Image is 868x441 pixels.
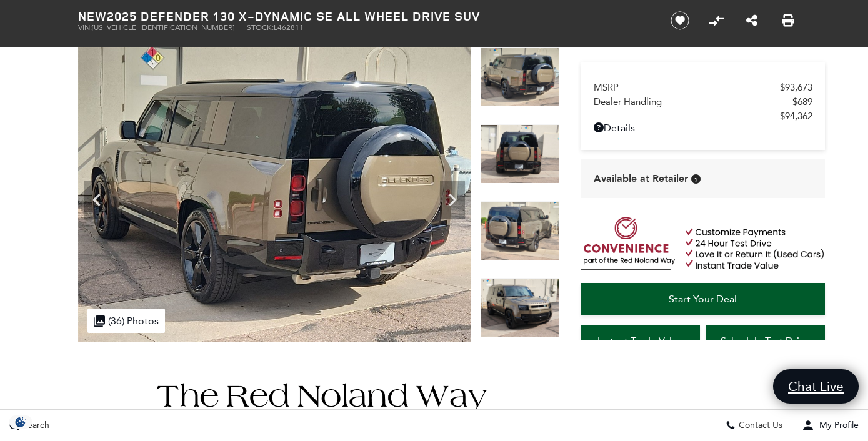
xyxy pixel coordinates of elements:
[440,181,465,219] div: Next
[706,325,825,357] a: Schedule Test Drive
[721,335,810,347] span: Schedule Test Drive
[594,82,780,93] span: MSRP
[594,111,812,122] a: $94,362
[274,23,304,32] span: L462811
[481,278,559,337] img: New 2025 Gondwana Stone LAND ROVER X-Dynamic SE image 14
[736,420,782,431] span: Contact Us
[247,23,274,32] span: Stock:
[666,11,694,31] button: Save vehicle
[792,410,868,441] button: Open user profile menu
[746,13,757,28] a: Share this New 2025 Defender 130 X-Dynamic SE All Wheel Drive SUV
[581,283,825,315] a: Start Your Deal
[481,124,559,184] img: New 2025 Gondwana Stone LAND ROVER X-Dynamic SE image 12
[594,122,812,134] a: Details
[84,181,109,219] div: Previous
[780,82,812,93] span: $93,673
[78,47,471,342] img: New 2025 Gondwana Stone LAND ROVER X-Dynamic SE image 11
[669,293,737,305] span: Start Your Deal
[481,47,559,107] img: New 2025 Gondwana Stone LAND ROVER X-Dynamic SE image 11
[594,96,812,107] a: Dealer Handling $689
[691,174,701,184] div: Vehicle is in stock and ready for immediate delivery. Due to demand, availability is subject to c...
[814,420,859,431] span: My Profile
[707,11,726,30] button: Compare Vehicle
[481,201,559,260] img: New 2025 Gondwana Stone LAND ROVER X-Dynamic SE image 13
[780,111,812,122] span: $94,362
[78,7,107,24] strong: New
[782,13,794,28] a: Print this New 2025 Defender 130 X-Dynamic SE All Wheel Drive SUV
[6,415,35,429] section: Click to Open Cookie Consent Modal
[92,23,234,32] span: [US_VEHICLE_IDENTIFICATION_NUMBER]
[87,309,165,333] div: (36) Photos
[597,335,683,347] span: Instant Trade Value
[594,96,792,107] span: Dealer Handling
[792,96,812,107] span: $689
[773,369,859,404] a: Chat Live
[581,325,700,357] a: Instant Trade Value
[594,172,688,186] span: Available at Retailer
[6,415,35,429] img: Opt-Out Icon
[78,9,650,23] h1: 2025 Defender 130 X-Dynamic SE All Wheel Drive SUV
[78,23,92,32] span: VIN:
[594,82,812,93] a: MSRP $93,673
[782,378,850,395] span: Chat Live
